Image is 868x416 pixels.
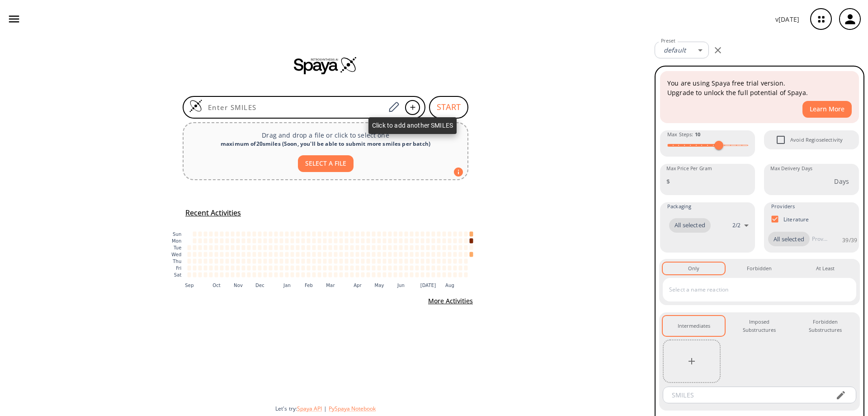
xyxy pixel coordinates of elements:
[191,140,460,148] div: maximum of 20 smiles ( Soon, you'll be able to submit more smiles per batch )
[667,202,691,210] span: Packaging
[185,282,454,287] g: x-axis tick label
[445,282,454,287] text: Aug
[732,221,741,229] p: 2 / 2
[374,282,384,287] text: May
[790,136,843,144] span: Avoid Regioselectivity
[667,78,852,97] p: You are using Spaya free trial version. Upgrade to unlock the full potential of Spaya.
[794,263,856,274] button: At Least
[669,221,711,230] span: All selected
[171,232,181,277] g: y-axis tick label
[747,264,772,273] div: Forbidden
[665,387,828,403] input: SMILES
[176,266,181,271] text: Fri
[298,155,354,172] button: SELECT A FILE
[664,46,686,54] em: default
[275,405,647,412] div: Let's try:
[666,165,712,172] label: Max Price Per Gram
[326,282,335,287] text: Mar
[185,282,193,287] text: Sep
[728,316,790,336] button: Imposed Substructures
[661,38,675,44] label: Preset
[203,103,385,112] input: Enter SMILES
[189,99,203,113] img: Logo Spaya
[736,318,783,335] div: Imposed Substructures
[420,282,436,287] text: [DATE]
[667,130,700,139] span: Max Steps :
[171,252,181,257] text: Wed
[771,130,790,149] span: Avoid Regioselectivity
[368,117,457,134] div: Click to add another SMILES
[397,282,405,287] text: Jun
[783,215,809,223] p: Literature
[810,232,830,246] input: Provider name
[678,322,710,330] div: Intermediates
[173,232,181,237] text: Sun
[234,282,243,287] text: Nov
[802,101,852,118] button: Learn More
[173,245,182,250] text: Tue
[667,282,839,297] input: Select a name reaction
[172,239,182,244] text: Mon
[666,177,670,186] p: $
[283,282,291,287] text: Jan
[794,316,856,336] button: Forbidden Substructures
[771,202,795,210] span: Providers
[663,263,725,274] button: Only
[294,56,357,74] img: Spaya logo
[255,282,264,287] text: Dec
[425,293,476,310] button: More Activities
[305,282,313,287] text: Feb
[212,282,221,287] text: Oct
[329,405,376,412] button: PySpaya Notebook
[663,316,725,336] button: Intermediates
[354,282,362,287] text: Apr
[185,208,241,218] h5: Recent Activities
[695,131,700,138] strong: 10
[191,130,460,140] p: Drag and drop a file or click to select one
[728,263,790,274] button: Forbidden
[429,96,468,119] button: START
[816,264,835,273] div: At Least
[802,318,849,335] div: Forbidden Substructures
[174,273,182,277] text: Sat
[775,14,799,24] p: v [DATE]
[322,405,329,412] span: |
[182,206,245,220] button: Recent Activities
[188,231,473,277] g: cell
[172,259,181,264] text: Thu
[834,177,849,186] p: Days
[688,264,699,273] div: Only
[297,405,322,412] button: Spaya API
[768,235,810,244] span: All selected
[770,165,812,172] label: Max Delivery Days
[842,236,857,244] p: 39 / 39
